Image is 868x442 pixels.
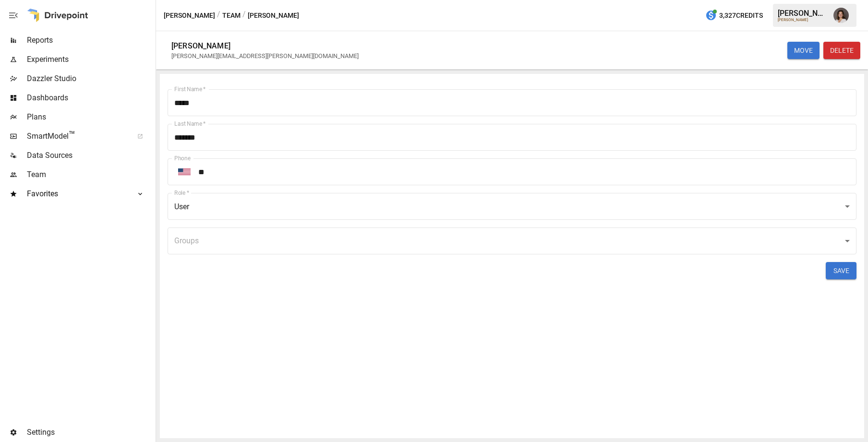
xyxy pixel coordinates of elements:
span: Data Sources [27,150,154,161]
button: MOVE [787,42,820,59]
div: / [217,10,220,22]
button: Team [222,10,241,22]
span: Dazzler Studio [27,73,154,84]
button: DELETE [823,42,860,59]
span: Favorites [27,188,127,200]
button: Franziska Ibscher [828,2,855,29]
button: Open flags menu [174,162,194,182]
img: United States [178,168,191,175]
label: First Name [174,85,205,93]
div: [PERSON_NAME] [778,9,828,18]
label: Last Name [174,119,205,128]
button: SAVE [826,262,856,279]
span: Settings [27,427,154,438]
span: Reports [27,35,154,46]
span: Plans [27,111,154,123]
div: / [242,10,246,22]
span: 3,327 Credits [719,10,763,22]
img: Franziska Ibscher [833,8,849,23]
label: Role [174,189,189,197]
div: User [168,193,856,220]
div: [PERSON_NAME][EMAIL_ADDRESS][PERSON_NAME][DOMAIN_NAME] [171,52,359,60]
span: ™ [69,129,75,141]
span: SmartModel [27,131,127,142]
span: Team [27,169,154,180]
span: Dashboards [27,92,154,104]
span: Experiments [27,54,154,65]
label: Phone [174,154,191,162]
button: [PERSON_NAME] [164,10,215,22]
div: [PERSON_NAME] [778,18,828,22]
div: [PERSON_NAME] [171,41,230,50]
button: 3,327Credits [701,7,767,24]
